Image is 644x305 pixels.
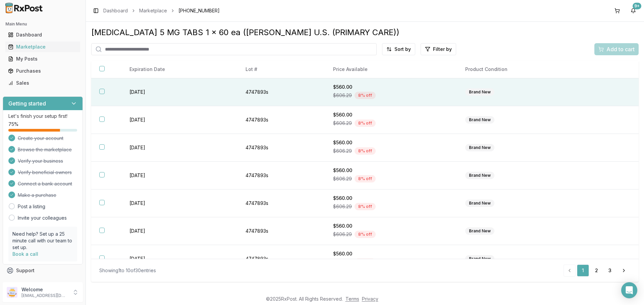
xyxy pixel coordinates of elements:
[237,189,325,217] td: 4747893s
[465,255,494,262] div: Brand New
[333,120,352,127] span: $606.29
[3,78,83,88] button: Sales
[121,134,237,162] td: [DATE]
[103,7,220,14] nav: breadcrumb
[563,264,631,277] nav: pagination
[3,277,83,289] button: Feedback
[333,223,449,229] div: $560.00
[8,56,77,62] div: My Posts
[237,245,325,273] td: 4747893s
[333,231,352,238] span: $606.29
[382,43,415,55] button: Sort by
[465,227,494,235] div: Brand New
[333,195,449,202] div: $560.00
[621,282,637,298] div: Open Intercom Messenger
[5,53,80,65] a: My Posts
[121,106,237,134] td: [DATE]
[18,158,63,164] span: Verify your business
[465,144,494,151] div: Brand New
[465,88,494,96] div: Brand New
[355,231,376,238] div: 8 % off
[237,61,325,78] th: Lot #
[355,175,376,182] div: 8 % off
[333,84,449,90] div: $560.00
[12,231,73,251] p: Need help? Set up a 25 minute call with our team to set up.
[103,7,128,14] a: Dashboard
[333,250,449,257] div: $560.00
[12,251,38,257] a: Book a call
[333,139,449,146] div: $560.00
[121,217,237,245] td: [DATE]
[8,44,77,50] div: Marketplace
[8,121,18,128] span: 75 %
[633,3,641,9] div: 9+
[3,29,83,40] button: Dashboard
[121,162,237,189] td: [DATE]
[333,203,352,210] span: $606.29
[121,189,237,217] td: [DATE]
[421,43,456,55] button: Filter by
[465,200,494,207] div: Brand New
[18,146,72,153] span: Browse the marketplace
[7,287,17,298] img: User avatar
[362,296,378,302] a: Privacy
[355,120,376,127] div: 8 % off
[18,215,67,221] a: Invite your colleagues
[333,167,449,174] div: $560.00
[139,7,167,14] a: Marketplace
[121,78,237,106] td: [DATE]
[333,111,449,118] div: $560.00
[8,80,77,86] div: Sales
[3,42,83,52] button: Marketplace
[465,172,494,179] div: Brand New
[99,267,156,274] div: Showing 1 to 10 of 30 entries
[617,264,631,277] a: Go to next page
[178,7,220,14] span: [PHONE_NUMBER]
[590,264,602,277] a: 2
[628,5,639,16] button: 9+
[8,113,77,120] p: Let's finish your setup first!
[3,264,83,277] button: Support
[465,116,494,124] div: Brand New
[345,296,359,302] a: Terms
[18,169,72,176] span: Verify beneficial owners
[8,68,77,74] div: Purchases
[355,258,376,266] div: 8 % off
[457,61,588,78] th: Product Condition
[5,29,80,41] a: Dashboard
[355,92,376,99] div: 8 % off
[237,106,325,134] td: 4747893s
[18,135,63,142] span: Create your account
[237,134,325,162] td: 4747893s
[21,293,68,298] p: [EMAIL_ADDRESS][DOMAIN_NAME]
[18,180,72,187] span: Connect a bank account
[121,245,237,273] td: [DATE]
[333,92,352,99] span: $606.29
[333,175,352,182] span: $606.29
[16,279,39,286] span: Feedback
[8,99,46,107] h3: Getting started
[18,203,45,210] a: Post a listing
[325,61,457,78] th: Price Available
[237,78,325,106] td: 4747893s
[433,46,452,53] span: Filter by
[5,21,80,27] h2: Main Menu
[121,61,237,78] th: Expiration Date
[577,264,589,277] a: 1
[21,286,68,293] p: Welcome
[3,66,83,76] button: Purchases
[333,259,352,265] span: $606.29
[3,54,83,64] button: My Posts
[355,147,376,155] div: 8 % off
[3,3,46,13] img: RxPost Logo
[604,264,616,277] a: 3
[237,217,325,245] td: 4747893s
[355,203,376,210] div: 8 % off
[333,148,352,154] span: $606.29
[91,27,639,38] div: [MEDICAL_DATA] 5 MG TABS 1 x 60 ea ([PERSON_NAME] U.S. (PRIMARY CARE))
[237,162,325,189] td: 4747893s
[5,77,80,89] a: Sales
[18,192,56,199] span: Make a purchase
[5,41,80,53] a: Marketplace
[5,65,80,77] a: Purchases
